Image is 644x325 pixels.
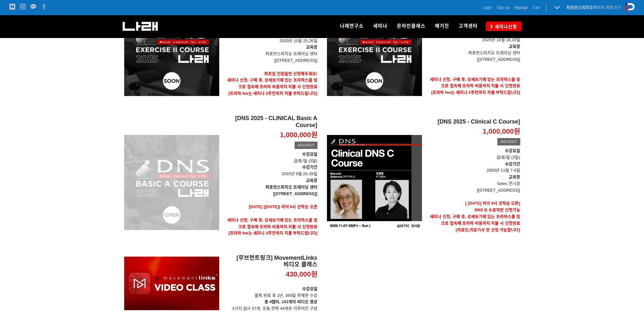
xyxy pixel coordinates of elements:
[454,15,482,37] a: 고객센터
[427,187,520,194] p: [[STREET_ADDRESS]]
[514,4,528,11] a: Mypage
[465,201,520,206] strong: [ [DATE] 저녁 9시 선착순 오픈]
[224,151,317,164] p: 금/토/일 (3일)
[373,23,387,29] span: 세미나
[335,15,368,37] a: 나래연구소
[427,118,520,246] a: [DNS 2025 - Clinical C Course] 1,000,000원 SOLDOUT 수강요일금/토/일 (3일)수강기간 2005년 11월 7-9일교육장Setec 전시장[[...
[224,57,317,64] p: [[STREET_ADDRESS]]
[475,207,520,212] strong: DNS B 수료자만 신청가능
[227,218,317,229] strong: 세미나 신청, 구매 후, 상세보기에 있는 프라하스쿨 링크로 접속해 프라하 비용까지 지불 시 신청완료
[427,148,520,161] p: 금/토/일 (3일)
[430,77,520,88] strong: 세미나 신청, 구매 후, 상세보기에 있는 프라하스쿨 링크로 접속해 프라하 비용까지 지불 시 신청완료
[483,4,492,11] a: Login
[224,115,317,250] a: [DNS 2025 - CLINICAL Basic A Course] 1,000,000원 SOLDOUT 수강요일금/토/일 (3일)수강기간 2025년 9월 26-28일교육장퍼포먼스...
[509,175,520,179] strong: 교육장
[483,127,520,136] p: 1,000,000원
[302,165,317,169] strong: 수강기간
[224,255,317,268] h2: [무브먼트링크] MovementLinks 비디오 클래스
[486,22,522,31] a: 세미나신청
[224,255,317,312] a: [무브먼트링크] MovementLinks 비디오 클래스 430,000원 수강요일결제 완료 후 1년, 365일 무제한 수강총 4챕터, 101개의 비디오 영상3가지 검사 57개,...
[264,71,317,76] strong: 파프짐 인원들만 신청해주세요!
[435,23,449,29] span: 매거진
[430,214,520,226] strong: 세미나 신청, 구매 후, 상세보기에 있는 프라하스쿨 링크로 접속해 프라하 비용까지 지불 시 신청완료
[265,299,317,304] strong: 총 4챕터, 101개의 비디오 영상
[306,178,317,183] strong: 교육장
[224,164,317,177] p: 2025년 9월 26-28일
[340,23,364,29] span: 나래연구소
[265,185,317,189] strong: 퍼포먼스피지오 트레이닝 센터
[228,91,317,96] span: [프라하 fee는 세미나 2주전까지 지불 부탁드립니다]
[397,23,425,29] span: 온라인클래스
[497,138,520,146] div: SOLDOUT
[566,5,621,10] a: 퍼포먼스피지오페이지 바로가기
[427,50,520,56] p: 퍼포먼스피지오 트레이닝 센터
[427,161,520,174] p: 2005년 11월 7-9일
[302,286,317,291] strong: 수강요일
[497,4,510,11] a: Sign up
[302,152,317,156] strong: 수강요일
[228,231,317,235] span: [프라하 fee는 세미나 2주전까지 지불 부탁드립니다]
[509,44,520,49] strong: 교육장
[224,51,317,57] p: 퍼포먼스피지오 트레이닝 센터
[430,15,454,37] a: 매거진
[427,181,520,187] p: Setec 전시장
[456,227,520,232] strong: [의료인,의료기사 만 신청 가능합니다]
[427,56,520,63] p: [[STREET_ADDRESS]]
[431,90,520,95] span: [프라하 fee는 세미나 2주전까지 지불 부탁드립니다]
[459,23,478,29] span: 고객센터
[224,286,317,299] p: 결제 완료 후 1년, 365일 무제한 수강
[532,4,540,11] a: Cart
[286,270,317,279] p: 430,000원
[493,23,517,30] span: 세미나신청
[306,45,317,49] strong: 교육장
[224,115,317,129] h2: [DNS 2025 - CLINICAL Basic A Course]
[227,78,317,89] strong: 세미나 신청, 구매 후, 상세보기에 있는 프라하스쿨 링크로 접속해 프라하 비용까지 지불 시 신청완료
[427,118,520,125] h2: [DNS 2025 - Clinical C Course]
[566,5,593,10] strong: 퍼포먼스피지오
[368,15,392,37] a: 세미나
[280,131,317,140] p: 1,000,000원
[505,162,520,166] strong: 수강기간
[273,191,317,196] strong: [[STREET_ADDRESS]]
[505,148,520,153] strong: 수강요일
[392,15,430,37] a: 온라인클래스
[224,299,317,312] p: 3가지 검사 57개, 운동 전략 44개로 이루어진 구성
[295,142,317,149] div: SOLDOUT
[249,204,317,209] span: [DATE] ([DATE]) 저녁 9시 선착순 오픈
